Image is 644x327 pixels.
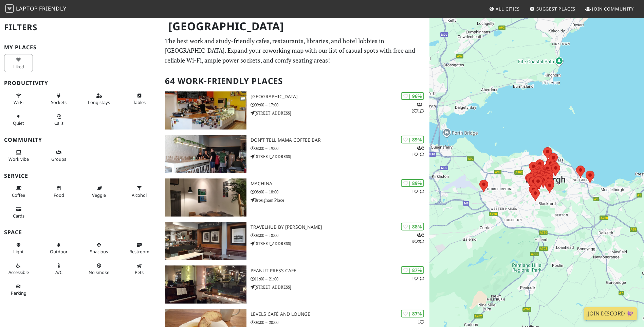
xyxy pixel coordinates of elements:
[401,179,424,187] div: | 89%
[4,281,33,299] button: Parking
[44,239,73,257] button: Outdoor
[592,6,634,12] span: Join Community
[13,120,24,126] span: Quiet
[251,284,429,290] p: [STREET_ADDRESS]
[125,183,154,201] button: Alcohol
[401,136,424,143] div: | 89%
[251,153,429,160] p: [STREET_ADDRESS]
[412,188,424,195] p: 1 1
[85,183,113,201] button: Veggie
[165,265,246,304] img: Peanut Press Cafe
[165,222,246,260] img: TravelHub by Lothian
[584,307,637,320] a: Join Discord 👾
[161,135,429,173] a: Don't tell Mama Coffee Bar | 89% 211 Don't tell Mama Coffee Bar 08:00 – 19:00 [STREET_ADDRESS]
[165,91,246,130] img: North Fort Cafe
[89,269,109,275] span: Smoke free
[251,94,429,100] h3: [GEOGRAPHIC_DATA]
[412,101,424,114] p: 1 2 1
[132,192,147,198] span: Alcohol
[14,99,23,105] span: Stable Wi-Fi
[4,80,157,86] h3: Productivity
[125,90,154,108] button: Tables
[251,311,429,317] h3: Levels Café and Lounge
[8,156,29,162] span: People working
[55,269,62,275] span: Air conditioned
[51,156,66,162] span: Group tables
[4,229,157,236] h3: Space
[165,36,425,65] p: The best work and study-friendly cafes, restaurants, libraries, and hotel lobbies in [GEOGRAPHIC_...
[11,290,26,296] span: Parking
[165,71,425,91] h2: 64 Work-Friendly Places
[251,197,429,203] p: Brougham Place
[51,99,67,105] span: Power sockets
[88,99,110,105] span: Long stays
[251,181,429,187] h3: Machina
[251,268,429,274] h3: Peanut Press Cafe
[251,102,429,108] p: 09:00 – 17:00
[125,239,154,257] button: Restroom
[8,269,29,275] span: Accessible
[486,3,522,15] a: All Cities
[496,6,520,12] span: All Cities
[129,248,149,255] span: Restroom
[44,260,73,278] button: A/C
[251,110,429,116] p: [STREET_ADDRESS]
[5,3,67,15] a: LaptopFriendly LaptopFriendly
[4,239,33,257] button: Light
[44,183,73,201] button: Food
[85,90,113,108] button: Long stays
[4,137,157,143] h3: Community
[251,137,429,143] h3: Don't tell Mama Coffee Bar
[135,269,144,275] span: Pet friendly
[54,192,64,198] span: Food
[165,135,246,173] img: Don't tell Mama Coffee Bar
[401,223,424,230] div: | 88%
[163,17,428,36] h1: [GEOGRAPHIC_DATA]
[251,224,429,230] h3: TravelHub by [PERSON_NAME]
[54,120,63,126] span: Video/audio calls
[527,3,578,15] a: Suggest Places
[125,260,154,278] button: Pets
[90,248,108,255] span: Spacious
[13,213,24,219] span: Credit cards
[44,147,73,165] button: Groups
[401,92,424,100] div: | 96%
[16,5,38,12] span: Laptop
[165,178,246,217] img: Machina
[401,266,424,274] div: | 87%
[161,265,429,304] a: Peanut Press Cafe | 87% 11 Peanut Press Cafe 11:00 – 21:00 [STREET_ADDRESS]
[50,248,68,255] span: Outdoor area
[4,173,157,179] h3: Service
[133,99,146,105] span: Work-friendly tables
[4,203,33,221] button: Cards
[536,6,576,12] span: Suggest Places
[251,232,429,239] p: 08:00 – 18:00
[4,183,33,201] button: Coffee
[39,5,66,12] span: Friendly
[4,111,33,129] button: Quiet
[418,319,424,325] p: 1
[251,240,429,247] p: [STREET_ADDRESS]
[251,189,429,195] p: 08:00 – 18:00
[401,310,424,317] div: | 87%
[161,222,429,260] a: TravelHub by Lothian | 88% 232 TravelHub by [PERSON_NAME] 08:00 – 18:00 [STREET_ADDRESS]
[251,319,429,326] p: 08:00 – 20:00
[4,17,157,38] h2: Filters
[44,90,73,108] button: Sockets
[4,260,33,278] button: Accessible
[251,145,429,152] p: 08:00 – 19:00
[12,192,25,198] span: Coffee
[583,3,637,15] a: Join Community
[412,145,424,158] p: 2 1 1
[85,260,113,278] button: No smoke
[85,239,113,257] button: Spacious
[4,147,33,165] button: Work vibe
[251,276,429,282] p: 11:00 – 21:00
[92,192,106,198] span: Veggie
[412,232,424,245] p: 2 3 2
[5,4,14,13] img: LaptopFriendly
[161,91,429,130] a: North Fort Cafe | 96% 121 [GEOGRAPHIC_DATA] 09:00 – 17:00 [STREET_ADDRESS]
[161,178,429,217] a: Machina | 89% 11 Machina 08:00 – 18:00 Brougham Place
[412,275,424,282] p: 1 1
[44,111,73,129] button: Calls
